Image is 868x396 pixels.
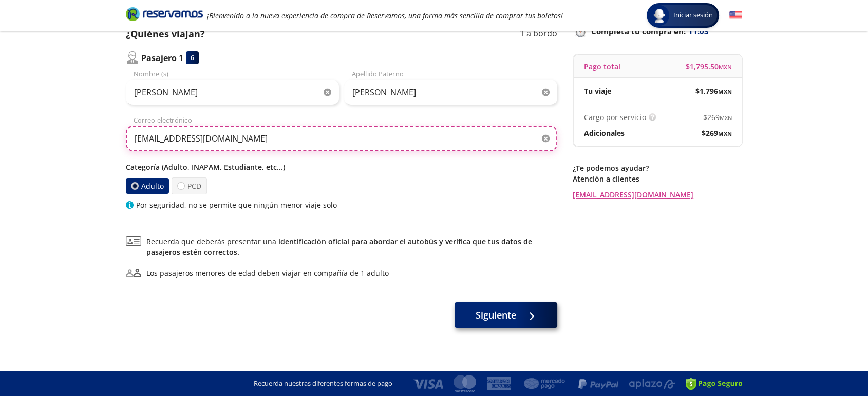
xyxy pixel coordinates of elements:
input: Nombre (s) [126,80,339,105]
input: Correo electrónico [126,126,557,151]
span: $ 1,795.50 [686,61,732,72]
span: $ 1,796 [695,86,732,96]
button: Siguiente [455,302,557,328]
a: [EMAIL_ADDRESS][DOMAIN_NAME] [573,189,742,200]
p: Atención a clientes [573,173,742,184]
p: Categoría (Adulto, INAPAM, Estudiante, etc...) [126,162,557,172]
em: ¡Bienvenido a la nueva experiencia de compra de Reservamos, una forma más sencilla de comprar tus... [207,11,563,21]
a: Brand Logo [126,6,203,25]
p: Recuerda nuestras diferentes formas de pago [254,379,392,389]
i: Brand Logo [126,6,203,22]
span: Recuerda que deberás presentar una [146,236,557,258]
p: ¿Te podemos ayudar? [573,163,742,173]
span: $ 269 [702,128,732,138]
small: MXN [718,88,732,95]
p: Por seguridad, no se permite que ningún menor viaje solo [136,200,337,210]
p: Completa tu compra en : [573,24,742,38]
span: $ 269 [703,112,732,123]
button: English [729,9,742,22]
span: Siguiente [476,308,516,322]
p: Pago total [584,61,620,72]
input: Apellido Paterno [344,80,557,105]
p: Adicionales [584,128,625,138]
small: MXN [719,63,732,71]
a: identificación oficial para abordar el autobús y verifica que tus datos de pasajeros estén correc... [146,236,532,257]
div: 6 [186,51,199,64]
div: Los pasajeros menores de edad deben viajar en compañía de 1 adulto [146,268,389,279]
small: MXN [720,114,732,122]
label: PCD [172,177,207,194]
p: Tu viaje [584,86,611,96]
small: MXN [718,130,732,137]
p: ¿Quiénes viajan? [126,27,205,41]
p: Cargo por servicio [584,112,646,123]
p: 1 a bordo [520,27,557,41]
p: Pasajero 1 [141,52,183,64]
span: 11:03 [688,26,709,37]
label: Adulto [126,178,169,194]
span: Iniciar sesión [669,10,717,21]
